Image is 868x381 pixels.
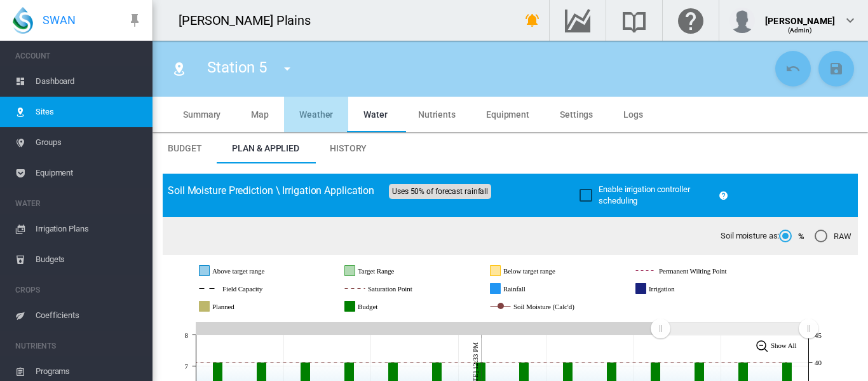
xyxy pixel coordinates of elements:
[15,46,142,66] span: ACCOUNT
[815,230,851,242] md-radio-button: RAW
[200,283,306,294] g: Field Capacity
[280,61,295,76] md-icon: icon-menu-down
[491,265,605,277] g: Below target range
[797,317,820,340] g: Zoom chart using cursor arrows
[43,12,76,28] span: SWAN
[599,184,689,205] span: Enable irrigation controller scheduling
[775,51,811,87] button: Cancel Changes
[36,300,142,331] span: Coefficients
[580,184,714,207] md-checkbox: Enable irrigation controller scheduling
[491,301,622,312] g: Soil Moisture (Calc'd)
[36,97,142,127] span: Sites
[560,109,593,120] span: Settings
[815,359,822,366] tspan: 40
[200,301,275,312] g: Planned
[771,342,797,349] tspan: Show All
[36,158,142,188] span: Equipment
[183,109,220,120] span: Summary
[13,7,33,34] img: SWAN-Landscape-Logo-Colour-drop.png
[185,331,189,339] tspan: 8
[275,56,300,81] button: icon-menu-down
[15,193,142,214] span: WATER
[207,59,267,76] span: Station 5
[623,109,643,120] span: Logs
[15,336,142,356] span: NUTRIENTS
[185,363,189,370] tspan: 7
[251,109,269,120] span: Map
[765,10,835,22] div: [PERSON_NAME]
[168,143,201,153] span: Budget
[36,214,142,244] span: Irrigation Plans
[389,184,491,199] span: Uses 50% of forecast rainfall
[721,230,779,242] span: Soil moisture as:
[636,283,716,294] g: Irrigation
[779,230,804,242] md-radio-button: %
[345,265,440,277] g: Target Range
[15,280,142,300] span: CROPS
[179,11,322,29] div: [PERSON_NAME] Plains
[345,301,418,312] g: Budget
[127,13,142,28] md-icon: icon-pin
[200,265,315,277] g: Above target range
[36,244,142,275] span: Budgets
[363,109,388,120] span: Water
[843,13,858,28] md-icon: icon-chevron-down
[619,13,649,28] md-icon: Search the knowledge base
[520,8,545,33] button: icon-bell-ring
[491,283,564,294] g: Rainfall
[729,8,755,33] img: profile.jpg
[418,109,456,120] span: Nutrients
[649,317,672,340] g: Zoom chart using cursor arrows
[232,143,299,153] span: Plan & Applied
[636,265,778,277] g: Permanent Wilting Point
[660,322,808,335] rect: Zoom chart using cursor arrows
[829,61,844,76] md-icon: icon-content-save
[562,13,593,28] md-icon: Go to the Data Hub
[168,184,374,197] span: Soil Moisture Prediction \ Irrigation Application
[788,27,813,34] span: (Admin)
[675,13,706,28] md-icon: Click here for help
[818,51,854,87] button: Save Changes
[36,127,142,158] span: Groups
[172,61,187,76] md-icon: icon-map-marker-radius
[166,56,192,81] button: Click to go to list of Sites
[330,143,367,153] span: History
[299,109,333,120] span: Weather
[785,61,801,76] md-icon: icon-undo
[486,109,529,120] span: Equipment
[525,13,540,28] md-icon: icon-bell-ring
[815,331,822,339] tspan: 45
[36,66,142,97] span: Dashboard
[345,283,459,294] g: Saturation Point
